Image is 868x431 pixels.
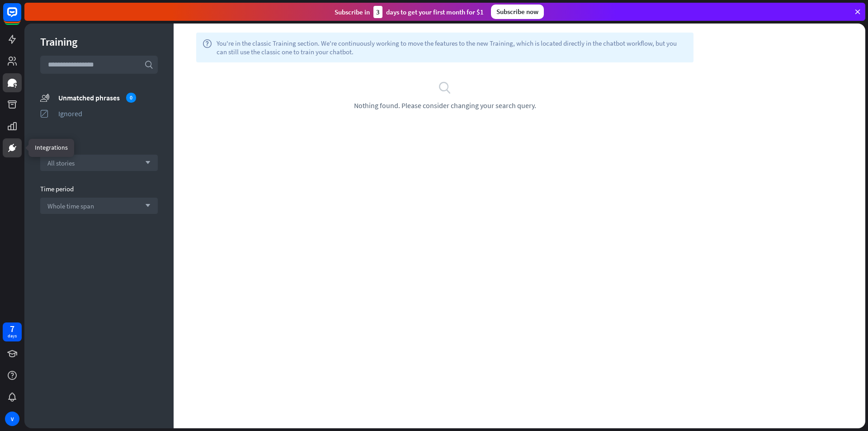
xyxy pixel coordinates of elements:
[40,93,49,102] i: unmatched_phrases
[58,93,158,103] div: Unmatched phrases
[58,109,158,118] div: Ignored
[438,81,452,94] i: search
[47,202,94,210] span: Whole time span
[40,35,158,49] div: Training
[373,6,382,18] div: 3
[7,4,34,31] button: Open LiveChat chat widget
[144,60,153,69] i: search
[126,93,136,103] div: 0
[3,322,22,341] a: 7 days
[8,333,17,339] div: days
[141,203,151,208] i: arrow_down
[335,6,484,18] div: Subscribe in days to get your first month for $1
[40,185,158,193] div: Time period
[491,5,544,19] div: Subscribe now
[5,412,19,426] div: V
[141,160,151,166] i: arrow_down
[47,159,75,167] span: All stories
[10,325,14,333] div: 7
[40,142,158,150] div: Chatbot
[203,39,212,56] i: help
[217,39,687,56] span: You're in the classic Training section. We're continuously working to move the features to the ne...
[40,109,49,118] i: ignored
[354,101,536,110] span: Nothing found. Please consider changing your search query.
